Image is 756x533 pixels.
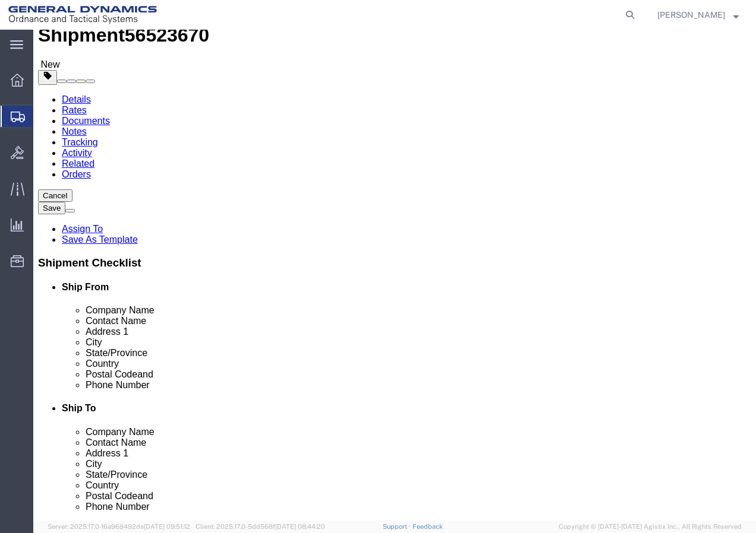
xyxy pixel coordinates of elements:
a: Support [383,523,412,530]
span: Client: 2025.17.0-5dd568f [196,523,325,530]
span: Copyright © [DATE]-[DATE] Agistix Inc., All Rights Reserved [559,522,742,532]
a: Feedback [412,523,443,530]
span: [DATE] 08:44:20 [275,523,325,530]
span: Chad Oakes [657,8,725,21]
span: Server: 2025.17.0-16a969492de [48,523,190,530]
button: [PERSON_NAME] [657,8,739,22]
iframe: FS Legacy Container [33,30,756,521]
img: logo [8,6,157,24]
span: [DATE] 09:51:12 [144,523,190,530]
